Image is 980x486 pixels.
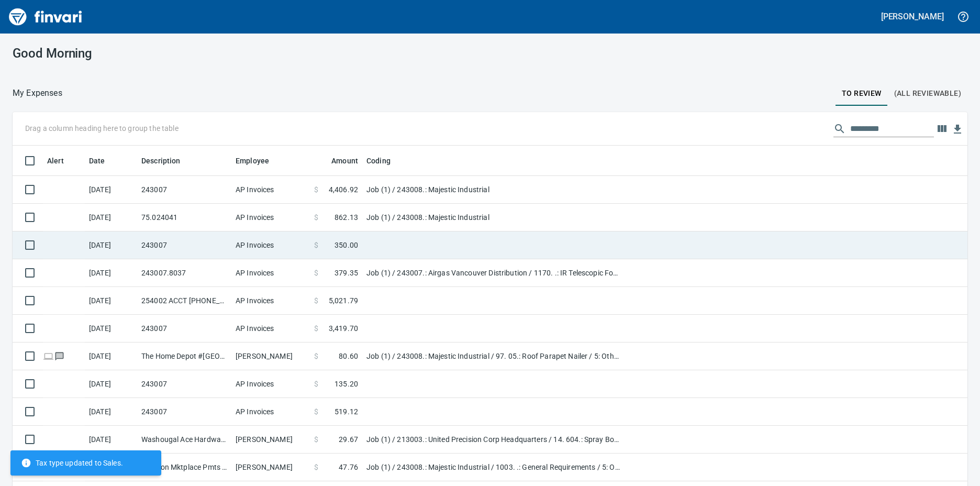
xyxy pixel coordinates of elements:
span: $ [314,406,318,417]
p: Drag a column heading here to group the table [25,123,179,134]
h5: [PERSON_NAME] [881,11,944,22]
td: AP Invoices [231,287,310,315]
td: Job (1) / 213003.: United Precision Corp Headquarters / 14. 604.: Spray Booth Fixes / 5: Other [362,426,624,454]
nav: breadcrumb [13,87,62,100]
span: Amount [331,154,358,167]
span: 47.76 [339,462,358,472]
span: Online transaction [43,352,54,359]
p: My Expenses [13,87,62,100]
td: Job (1) / 243007.: Airgas Vancouver Distribution / 1170. .: IR Telescopic Forklift 10K / 5: Other [362,259,624,287]
button: Download Table [950,121,965,137]
span: $ [314,295,318,306]
td: AP Invoices [231,315,310,343]
td: 243007 [137,398,231,426]
span: $ [314,323,318,334]
span: 3,419.70 [329,323,358,334]
td: AP Invoices [231,231,310,259]
td: AP Invoices [231,370,310,398]
td: 75.024041 [137,204,231,231]
span: 379.35 [335,268,358,278]
button: Choose columns to display [934,121,950,137]
td: [DATE] [85,426,137,454]
td: The Home Depot #[GEOGRAPHIC_DATA] [137,343,231,370]
button: [PERSON_NAME] [878,8,946,25]
span: Alert [47,154,77,167]
span: 135.20 [335,379,358,389]
span: Coding [366,154,391,167]
td: [DATE] [85,176,137,204]
span: Coding [366,154,404,167]
td: [DATE] [85,315,137,343]
td: [PERSON_NAME] [231,426,310,454]
span: 519.12 [335,406,358,417]
td: [DATE] [85,343,137,370]
td: 243007 [137,370,231,398]
span: Date [89,154,119,167]
td: [DATE] [85,204,137,231]
span: To Review [842,87,882,100]
td: [DATE] [85,398,137,426]
span: Amount [318,154,358,167]
span: $ [314,351,318,361]
img: Finvari [6,4,85,29]
td: [PERSON_NAME] [231,454,310,481]
td: Job (1) / 243008.: Majestic Industrial / 1003. .: General Requirements / 5: Other [362,454,624,481]
span: $ [314,184,318,195]
span: 350.00 [335,240,358,250]
td: [DATE] [85,259,137,287]
span: 29.67 [339,434,358,445]
span: 862.13 [335,212,358,223]
td: AP Invoices [231,259,310,287]
span: $ [314,434,318,445]
td: Washougal Ace Hardware Washougal [GEOGRAPHIC_DATA] [137,426,231,454]
h3: Good Morning [13,46,314,61]
td: AP Invoices [231,176,310,204]
span: (All Reviewable) [894,87,961,100]
span: Date [89,154,105,167]
span: Description [141,154,194,167]
span: $ [314,240,318,250]
span: 4,406.92 [329,184,358,195]
span: 5,021.79 [329,295,358,306]
span: Alert [47,154,64,167]
span: Employee [236,154,283,167]
td: [DATE] [85,231,137,259]
td: 243007 [137,231,231,259]
td: [PERSON_NAME] [231,343,310,370]
td: 243007.8037 [137,259,231,287]
td: 254002 ACCT [PHONE_NUMBER] [137,287,231,315]
span: $ [314,379,318,389]
span: Description [141,154,181,167]
td: AP Invoices [231,398,310,426]
span: $ [314,268,318,278]
td: Job (1) / 243008.: Majestic Industrial [362,176,624,204]
span: Tax type updated to Sales. [21,458,123,468]
td: AP Invoices [231,204,310,231]
span: 80.60 [339,351,358,361]
td: Job (1) / 243008.: Majestic Industrial [362,204,624,231]
td: [DATE] [85,287,137,315]
span: Employee [236,154,269,167]
span: Has messages [54,352,65,359]
td: 243007 [137,315,231,343]
td: Amazon Mktplace Pmts [DOMAIN_NAME][URL] WA [137,454,231,481]
td: 243007 [137,176,231,204]
td: [DATE] [85,370,137,398]
td: Job (1) / 243008.: Majestic Industrial / 97. 05.: Roof Parapet Nailer / 5: Other [362,343,624,370]
span: $ [314,462,318,472]
span: $ [314,212,318,223]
